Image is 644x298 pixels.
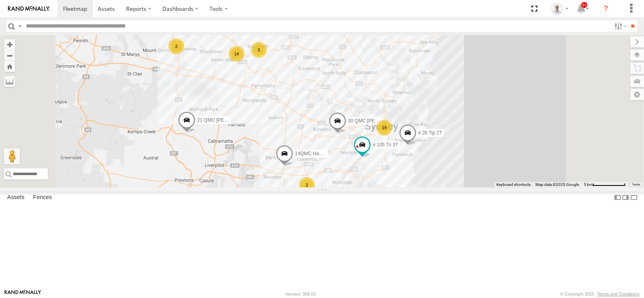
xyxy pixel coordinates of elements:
label: Dock Summary Table to the Left [614,191,622,203]
button: Keyboard shortcuts [496,182,531,187]
button: Drag Pegman onto the map to open Street View [4,148,20,164]
div: 5 [251,42,267,58]
div: 14 [229,46,245,62]
span: 30 QMC [PERSON_NAME] [348,118,407,124]
label: Map Settings [630,89,644,100]
button: Map Scale: 5 km per 79 pixels [581,182,628,187]
div: 2 [299,177,315,193]
button: Zoom out [4,50,15,61]
span: 21 QMC [PERSON_NAME] [197,118,256,123]
label: Hide Summary Table [630,191,638,203]
label: Assets [3,192,28,203]
span: 5 km [584,182,593,187]
i: ? [600,2,612,15]
label: Search Filter Options [611,20,628,32]
div: Kurt Byers [548,3,571,15]
label: Measure [4,76,15,87]
label: Fences [29,192,56,203]
a: Terms (opens in new tab) [632,183,640,186]
div: © Copyright 2025 - [560,292,640,296]
button: Zoom Home [4,61,15,72]
a: Visit our Website [4,290,41,298]
button: Zoom in [4,39,15,50]
span: # 105 Tri 3T [373,142,398,148]
div: 19 [376,120,392,136]
span: # 26 Tip 2T [418,130,442,136]
label: Search Query [17,20,23,32]
label: Dock Summary Table to the Right [622,191,630,203]
a: Terms and Conditions [597,292,640,296]
div: 2 [168,38,184,54]
span: Map data ©2025 Google [535,182,579,187]
span: 14QMC Hamza [295,151,328,156]
div: Version: 308.01 [286,292,316,296]
img: rand-logo.svg [8,6,49,12]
